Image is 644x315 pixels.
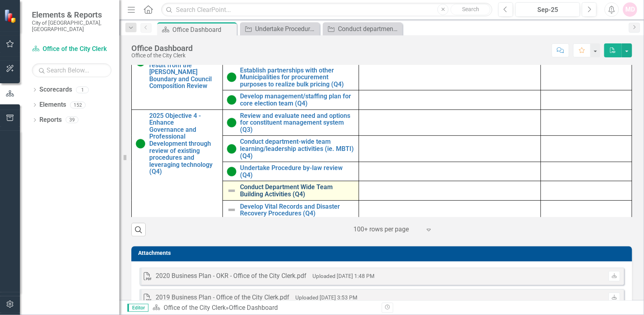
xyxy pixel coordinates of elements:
small: Uploaded [DATE] 1:48 PM [312,273,375,280]
a: Conduct department-wide team learning/leadership activities (ie. MBTI) (Q4) [325,24,400,34]
a: Conduct department-wide team learning/leadership activities (ie. MBTI) (Q4) [240,138,355,159]
a: Elements [39,100,66,110]
button: Sep-25 [515,2,580,17]
td: Double-Click to Edit [359,136,541,162]
td: Double-Click to Edit [541,181,632,200]
span: Editor [127,304,148,312]
td: Double-Click to Edit Right Click for Context Menu [222,64,359,90]
img: Proceeding as Anticipated [227,118,236,127]
div: Sep-25 [518,5,577,15]
a: Office of the City Clerk [164,304,226,311]
div: 2020 Business Plan - OKR - Office of the City Clerk.pdf [156,272,306,281]
div: Conduct department-wide team learning/leadership activities (ie. MBTI) (Q4) [338,24,400,34]
td: Double-Click to Edit [359,162,541,181]
div: » [152,303,376,313]
img: Proceeding as Anticipated [136,139,145,149]
td: Double-Click to Edit [541,162,632,181]
a: 2025 0bjective 3 - Prepare for 2026 Election and implement any Changes that may result from the [... [149,33,219,90]
div: 1 [76,86,89,93]
td: Double-Click to Edit Right Click for Context Menu [132,31,223,110]
div: 2019 Business Plan - Office of the City Clerk.pdf [156,293,289,303]
td: Double-Click to Edit Right Click for Context Menu [132,110,223,219]
button: MD [623,2,637,17]
img: Not Defined [227,186,236,196]
input: Search ClearPoint... [161,3,492,17]
span: Elements & Reports [32,10,111,20]
a: Undertake Procedure by-law review (Q4) [240,164,355,178]
td: Double-Click to Edit [359,90,541,110]
img: Proceeding as Anticipated [227,95,236,105]
div: 152 [70,102,86,108]
small: City of [GEOGRAPHIC_DATA], [GEOGRAPHIC_DATA] [32,20,111,33]
td: Double-Click to Edit [359,110,541,136]
div: 39 [66,117,78,123]
td: Double-Click to Edit [541,64,632,90]
small: Uploaded [DATE] 3:53 PM [295,295,357,301]
a: 2025 Objective 4 - Enhance Governance and Professional Development through review of existing pro... [149,112,219,175]
button: Search [451,4,490,15]
a: Develop management/staffing plan for core election team (Q4) [240,93,355,107]
td: Double-Click to Edit [359,200,541,219]
td: Double-Click to Edit [541,90,632,110]
div: Office Dashboard [229,304,278,311]
td: Double-Click to Edit Right Click for Context Menu [222,162,359,181]
a: Undertake Procedure by-law review (Q4) [242,24,318,34]
img: Proceeding as Anticipated [227,167,236,176]
td: Double-Click to Edit Right Click for Context Menu [222,136,359,162]
a: Office of the City Clerk [32,45,111,54]
td: Double-Click to Edit [541,200,632,219]
td: Double-Click to Edit Right Click for Context Menu [222,110,359,136]
a: Conduct Department Wide Team Building Activities (Q4) [240,184,355,198]
td: Double-Click to Edit Right Click for Context Menu [222,90,359,110]
td: Double-Click to Edit [541,136,632,162]
input: Search Below... [32,63,111,77]
div: Undertake Procedure by-law review (Q4) [255,24,318,34]
img: Not Defined [227,205,236,215]
a: Develop Vital Records and Disaster Recovery Procedures (Q4) [240,203,355,217]
span: Search [462,6,479,12]
td: Double-Click to Edit [359,64,541,90]
div: Office Dashboard [131,44,193,53]
a: Review and evaluate need and options for constituent management system (Q3) [240,112,355,133]
td: Double-Click to Edit [359,181,541,200]
td: Double-Click to Edit [541,110,632,136]
td: Double-Click to Edit Right Click for Context Menu [222,200,359,219]
h3: Attachments [138,250,628,256]
div: Office Dashboard [172,25,235,35]
a: Establish partnerships with other Municipalities for procurement purposes to realize bulk pricing... [240,67,355,88]
img: ClearPoint Strategy [4,9,18,23]
div: Office of the City Clerk [131,53,193,59]
a: Reports [39,115,62,125]
img: Proceeding as Anticipated [227,72,236,82]
td: Double-Click to Edit Right Click for Context Menu [222,181,359,200]
img: Proceeding as Anticipated [227,144,236,154]
a: Scorecards [39,85,72,94]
